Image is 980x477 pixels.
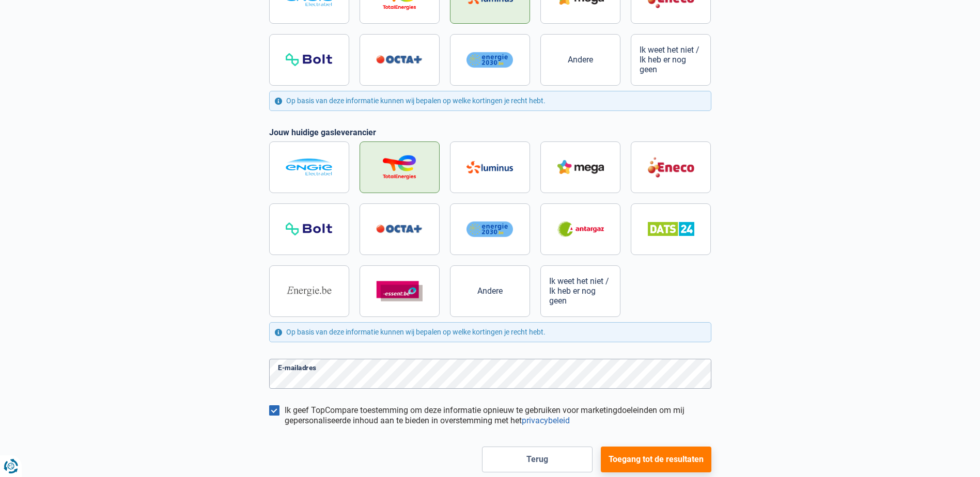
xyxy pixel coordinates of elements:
[557,221,604,237] img: Antargaz
[376,55,423,64] img: Octa+
[568,55,593,65] span: Andere
[286,285,332,297] img: Energie.be
[466,221,513,237] img: Energie2030
[557,160,604,174] img: Mega
[269,322,711,342] div: Op basis van deze informatie kunnen wij bepalen op welke kortingen je recht hebt.
[376,225,423,233] img: Octa+
[286,222,332,235] img: Bolt
[376,155,423,180] img: Total Energies / Lampiris
[285,405,711,426] label: Ik geef TopCompare toestemming om deze informatie opnieuw te gebruiken voor marketingdoeleinden o...
[269,128,711,137] legend: Jouw huidige gasleverancier
[286,53,332,66] img: Bolt
[648,222,694,236] img: Dats 24
[286,158,332,176] img: Engie / Electrabel
[466,52,513,68] img: Energie2030
[640,45,703,74] span: Ik weet het niet / Ik heb er nog geen
[648,156,694,178] img: Eneco
[482,447,593,472] button: Terug
[466,161,513,173] img: Luminus
[477,286,503,296] span: Andere
[269,91,711,111] div: Op basis van deze informatie kunnen wij bepalen op welke kortingen je recht hebt.
[522,416,570,425] a: privacybeleid
[376,281,423,301] img: Essent
[601,447,711,472] button: Toegang tot de resultaten
[549,276,612,306] span: Ik weet het niet / Ik heb er nog geen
